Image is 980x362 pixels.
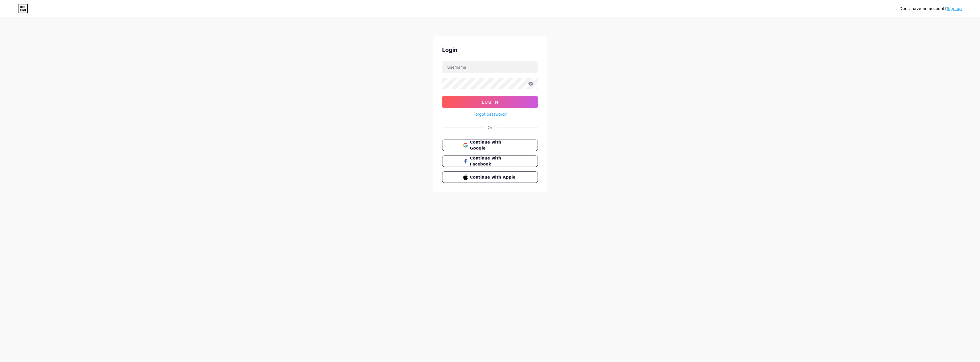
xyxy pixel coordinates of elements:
button: Continue with Google [442,140,538,151]
a: Forgot password? [473,111,507,117]
button: Continue with Facebook [442,156,538,167]
div: Login [442,46,538,54]
span: Continue with Facebook [470,155,517,167]
a: Sign up [947,6,962,11]
button: Log In [442,96,538,108]
span: Continue with Google [470,139,517,151]
input: Username [442,61,538,73]
div: Don't have an account? [899,6,962,12]
button: Continue with Apple [442,171,538,183]
div: Or [488,124,492,130]
span: Continue with Apple [470,174,517,180]
span: Log In [482,100,499,105]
